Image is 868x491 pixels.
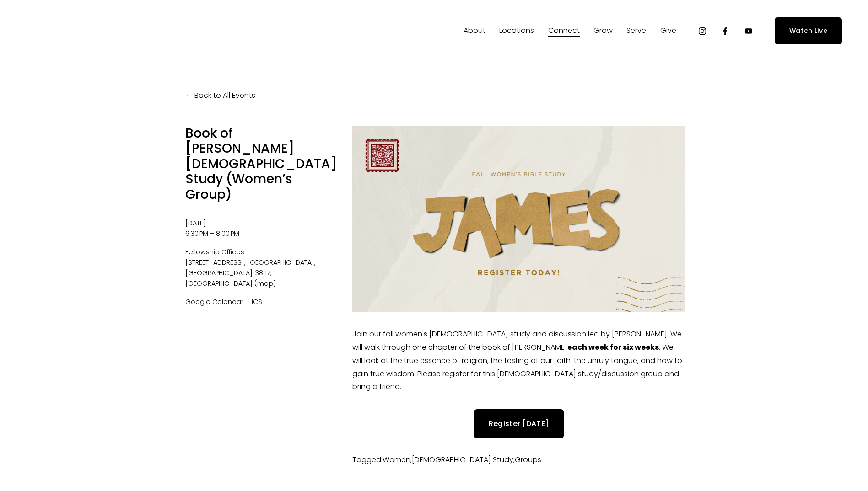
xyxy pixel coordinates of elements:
a: (map) [254,279,276,288]
time: 6:30 PM [185,229,208,238]
p: Join our fall women's [DEMOGRAPHIC_DATA] study and discussion led by [PERSON_NAME]. We will walk ... [352,328,685,394]
a: folder dropdown [464,24,485,38]
a: folder dropdown [499,24,534,38]
a: Back to All Events [185,89,255,102]
a: Facebook [721,27,730,36]
a: folder dropdown [548,24,580,38]
span: [GEOGRAPHIC_DATA] [185,279,253,288]
a: YouTube [744,27,753,36]
a: Register [DATE] [474,409,564,438]
a: ICS [252,297,262,306]
span: [GEOGRAPHIC_DATA], [GEOGRAPHIC_DATA], 38117 [185,258,315,278]
h1: Book of [PERSON_NAME] [DEMOGRAPHIC_DATA] Study (Women’s Group) [185,126,337,203]
span: Grow [593,24,613,37]
a: Women [383,454,410,465]
img: Fellowship Memphis [26,22,154,40]
time: 8:00 PM [216,229,239,238]
span: [STREET_ADDRESS] [185,258,247,267]
span: About [464,24,485,37]
a: folder dropdown [660,24,676,38]
strong: each week for six weeks [567,342,659,352]
a: folder dropdown [626,24,646,38]
a: Watch Live [775,17,842,44]
a: Instagram [698,27,707,36]
span: Locations [499,24,534,37]
a: [DEMOGRAPHIC_DATA] Study [412,454,513,465]
a: folder dropdown [593,24,613,38]
span: Connect [548,24,580,37]
span: Serve [626,24,646,37]
time: [DATE] [185,219,206,228]
a: Groups [515,454,541,465]
span: Give [660,24,676,37]
span: Fellowship Offices [185,247,337,257]
a: Google Calendar [185,297,243,306]
li: Tagged: , , [352,454,685,466]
